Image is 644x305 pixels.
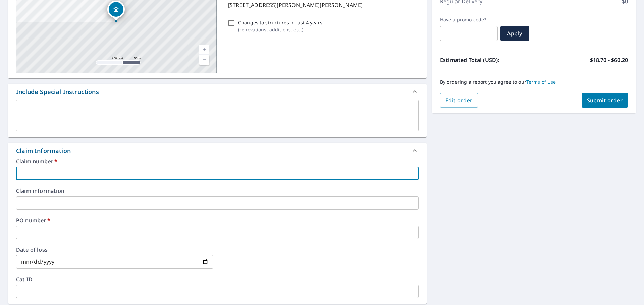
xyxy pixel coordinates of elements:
button: Submit order [582,93,628,108]
p: $18.70 - $60.20 [590,56,628,64]
p: Changes to structures in last 4 years [238,19,322,26]
p: Estimated Total (USD): [440,56,534,64]
div: Dropped pin, building 1, Residential property, 1831 Lake Glen Dr Fuquay Varina, NC 27526 [107,1,125,21]
span: Edit order [445,97,473,104]
a: Terms of Use [526,79,556,85]
span: Submit order [587,97,623,104]
label: Claim information [16,188,419,194]
div: Claim Information [8,143,427,159]
label: Cat ID [16,277,419,282]
label: Have a promo code? [440,17,498,23]
button: Edit order [440,93,478,108]
label: PO number [16,218,419,223]
p: [STREET_ADDRESS][PERSON_NAME][PERSON_NAME] [228,1,416,9]
div: Include Special Instructions [16,87,99,96]
a: Current Level 17, Zoom In [199,45,209,55]
a: Current Level 17, Zoom Out [199,55,209,65]
button: Apply [500,26,529,41]
p: By ordering a report you agree to our [440,79,628,85]
div: Claim Information [16,146,71,155]
p: ( renovations, additions, etc. ) [238,26,322,33]
div: Include Special Instructions [8,84,427,100]
label: Claim number [16,159,419,164]
span: Apply [506,30,524,37]
label: Date of loss [16,247,213,252]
